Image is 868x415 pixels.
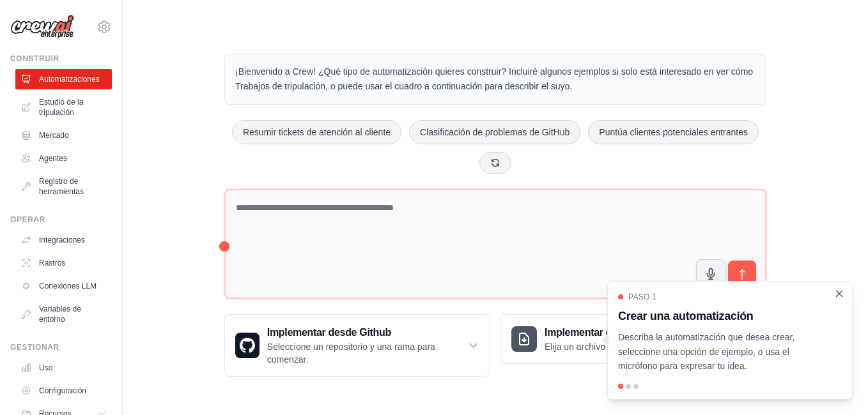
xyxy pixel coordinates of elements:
[15,276,112,296] a: Conexiones LLM
[39,74,100,84] font: Automatizaciones
[10,54,112,64] div: Construir
[10,15,74,39] img: Logotipo
[618,330,826,373] p: Describa la automatización que desea crear, seleccione una opción de ejemplo, o usa el micrófono ...
[10,215,112,225] div: Operar
[39,258,65,268] font: Rastros
[39,304,107,324] font: Variables de entorno
[39,176,107,197] font: Registro de herramientas
[545,325,703,340] h3: Implementar desde un archivo zip
[15,358,112,378] a: Uso
[39,386,86,396] font: Configuración
[15,230,112,250] a: Integraciones
[618,307,826,325] h3: Crear una automatización
[10,342,112,352] div: Gestionar
[39,153,67,163] font: Agentes
[235,64,756,94] p: ¡Bienvenido a Crew! ¿Qué tipo de automatización quieres construir? Incluiré algunos ejemplos si s...
[15,171,112,202] a: Registro de herramientas
[15,253,112,273] a: Rastros
[39,97,107,117] font: Estudio de la tripulación
[804,354,868,415] iframe: Chat Widget
[267,325,467,340] h3: Implementar desde Github
[15,92,112,123] a: Estudio de la tripulación
[232,120,401,144] button: Resumir tickets de atención al cliente
[628,292,656,302] span: Paso 1
[834,289,844,299] button: Cerrar tutorial
[15,148,112,169] a: Agentes
[39,235,85,245] font: Integraciones
[39,363,52,373] font: Uso
[15,381,112,401] a: Configuración
[15,125,112,146] a: Mercado
[545,340,703,353] p: Elija un archivo zip para cargar.
[588,120,759,144] button: Puntúa clientes potenciales entrantes
[267,340,467,366] p: Seleccione un repositorio y una rama para comenzar.
[15,299,112,329] a: Variables de entorno
[15,69,112,89] a: Automatizaciones
[409,120,580,144] button: Clasificación de problemas de GitHub
[39,281,97,291] font: Conexiones LLM
[39,130,69,140] font: Mercado
[804,354,868,415] div: Widget de chat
